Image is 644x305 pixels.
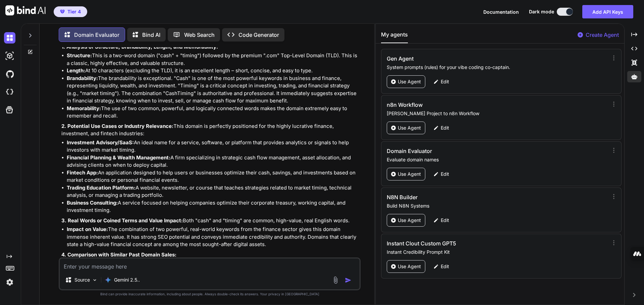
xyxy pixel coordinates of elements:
[332,276,339,284] img: attachment
[67,75,98,81] strong: Brandability:
[387,110,606,117] p: [PERSON_NAME] Project to n8n Workflow
[67,184,359,199] li: A website, newsletter, or course that teaches strategies related to market timing, technical anal...
[387,64,606,71] p: System prompts (rules) for your vibe coding co-captain.
[61,217,359,225] p: Both "cash" and "timing" are common, high-value, real English words.
[441,217,449,224] p: Edit
[4,277,15,288] img: settings
[67,226,108,232] strong: Impact on Value:
[92,277,98,283] img: Pick Models
[74,31,119,39] p: Domain Evaluator
[61,44,218,50] strong: 1. Analysis of Structure, Brandability, Length, and Memorability:
[105,277,111,283] img: Gemini 2.5 Pro
[586,31,619,39] p: Create Agent
[67,8,81,15] span: Tier 4
[67,105,101,111] strong: Memorability:
[441,171,449,177] p: Edit
[67,169,359,184] li: An application designed to help users or businesses optimize their cash, savings, and investments...
[483,9,519,15] span: Documentation
[387,249,606,255] p: Instant Credibility Prompt Kit
[398,171,421,177] p: Use Agent
[54,6,87,17] button: premiumTier 4
[387,156,606,163] p: Evaluate domain names
[67,52,92,59] strong: Structure:
[61,123,173,129] strong: 2. Potential Use Cases or Industry Relevance:
[441,125,449,131] p: Edit
[398,263,421,270] p: Use Agent
[61,251,176,258] strong: 4. Comparison with Similar Past Domain Sales:
[398,217,421,224] p: Use Agent
[4,50,15,62] img: darkAi-studio
[441,263,449,270] p: Edit
[67,199,359,214] li: A service focused on helping companies optimize their corporate treasury, working capital, and in...
[67,184,136,191] strong: Trading Education Platform:
[67,75,359,105] li: The brandability is exceptional. "Cash" is one of the most powerful keywords in business and fina...
[61,123,359,138] p: This domain is perfectly positioned for the highly lucrative finance, investment, and fintech ind...
[4,68,15,80] img: githubDark
[74,277,90,283] p: Source
[387,55,540,63] h3: Gen Agent
[60,10,65,14] img: premium
[4,86,15,98] img: cloudideIcon
[4,32,15,44] img: darkChat
[67,226,359,248] li: The combination of two powerful, real-world keywords from the finance sector gives this domain im...
[67,67,85,74] strong: Length:
[67,139,134,146] strong: Investment Advisory/SaaS:
[381,30,408,43] button: My agents
[483,8,519,15] button: Documentation
[529,8,554,15] span: Dark mode
[67,154,170,161] strong: Financial Planning & Wealth Management:
[67,139,359,154] li: An ideal name for a service, software, or platform that provides analytics or signals to help inv...
[398,125,421,131] p: Use Agent
[184,31,215,39] p: Web Search
[67,52,359,67] li: This is a two-word domain ("cash" + "timing") followed by the premium ".com" Top-Level Domain (TL...
[114,277,140,283] p: Gemini 2.5..
[345,277,352,284] img: icon
[61,217,183,224] strong: 3. Real Words or Coined Terms and Value Impact:
[142,31,160,39] p: Bind AI
[67,67,359,75] li: At 10 characters (excluding the TLD), it is an excellent length – short, concise, and easy to type.
[441,78,449,85] p: Edit
[387,203,606,209] p: Build N8N Systems
[67,105,359,120] li: The use of two common, powerful, and logically connected words makes the domain extremely easy to...
[582,5,633,18] button: Add API Keys
[387,147,540,155] h3: Domain Evaluator
[5,5,46,15] img: Bind AI
[67,154,359,169] li: A firm specializing in strategic cash flow management, asset allocation, and advising clients on ...
[238,31,279,39] p: Code Generator
[67,169,98,176] strong: Fintech App:
[67,200,118,206] strong: Business Consulting:
[398,78,421,85] p: Use Agent
[387,193,540,201] h3: N8N Builder
[387,239,540,247] h3: Instant Clout Custom GPT5
[387,101,540,109] h3: n8n Workflow
[59,292,361,297] p: Bind can provide inaccurate information, including about people. Always double-check its answers....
